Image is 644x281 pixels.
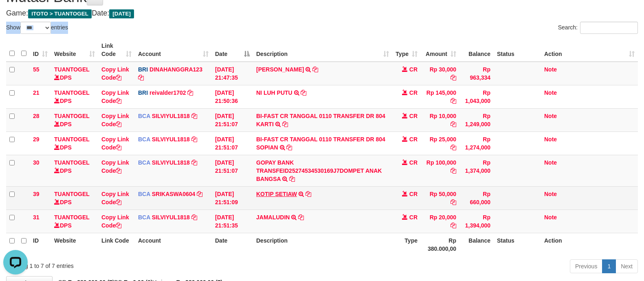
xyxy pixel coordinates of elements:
th: Rp 380.000,00 [421,233,459,256]
td: Rp 660,000 [459,186,494,210]
th: ID [30,233,51,256]
a: Note [544,113,557,119]
span: BCA [138,214,150,221]
td: Rp 1,274,000 [459,132,494,155]
th: Balance [459,233,494,256]
td: [DATE] 21:51:35 [212,210,253,233]
th: Description: activate to sort column ascending [253,38,392,62]
a: Copy Rp 50,000 to clipboard [451,199,456,205]
td: DPS [51,132,98,155]
a: Copy BI-FAST CR TANGGAL 0110 TRANSFER DR 804 KARTI to clipboard [282,121,288,127]
span: CR [409,191,418,197]
a: JAMALUDIN [256,214,290,221]
a: Copy JAMALUDIN to clipboard [298,214,304,221]
a: Note [544,136,557,143]
span: 55 [33,66,40,73]
a: Previous [570,259,602,273]
td: Rp 25,000 [421,132,459,155]
th: Action [541,233,638,256]
a: 1 [602,259,616,273]
a: Copy reivalder1702 to clipboard [187,89,193,96]
h4: Game: Date: [6,9,638,18]
a: Copy ELISA KARETH to clipboard [312,66,318,73]
a: SILVIYUL1818 [152,214,190,221]
td: [DATE] 21:51:09 [212,186,253,210]
a: Copy Rp 100,000 to clipboard [451,167,456,174]
td: [DATE] 21:47:35 [212,62,253,85]
label: Show entries [6,22,68,34]
td: DPS [51,85,98,108]
a: BI-FAST CR TANGGAL 0110 TRANSFER DR 804 KARTI [256,113,385,127]
a: SILVIYUL1818 [152,113,190,119]
th: Amount: activate to sort column ascending [421,38,459,62]
th: Status [494,233,541,256]
a: Copy Link Code [101,214,129,229]
a: Note [544,159,557,166]
a: Copy DINAHANGGRA123 to clipboard [138,74,144,81]
div: Showing 1 to 7 of 7 entries [6,259,262,270]
span: ITOTO > TUANTOGEL [28,9,92,18]
th: Account [135,233,212,256]
td: Rp 50,000 [421,186,459,210]
td: [DATE] 21:51:07 [212,132,253,155]
th: ID: activate to sort column ascending [30,38,51,62]
a: BI-FAST CR TANGGAL 0110 TRANSFER DR 804 SOPIAN [256,136,385,151]
th: Date: activate to sort column descending [212,38,253,62]
a: Copy Rp 145,000 to clipboard [451,98,456,104]
a: Copy Link Code [101,113,129,127]
th: Type: activate to sort column ascending [392,38,421,62]
span: BCA [138,159,150,166]
a: TUANTOGEL [54,136,90,143]
span: CR [409,89,418,96]
a: SILVIYUL1818 [152,136,190,143]
a: Copy SILVIYUL1818 to clipboard [191,214,197,221]
a: Copy Rp 10,000 to clipboard [451,121,456,127]
td: [DATE] 21:51:07 [212,108,253,132]
th: Website: activate to sort column ascending [51,38,98,62]
span: 29 [33,136,40,143]
a: Copy Link Code [101,159,129,174]
label: Search: [558,22,638,34]
td: DPS [51,186,98,210]
th: Date [212,233,253,256]
th: Balance [459,38,494,62]
a: TUANTOGEL [54,159,90,166]
a: Note [544,214,557,221]
a: [PERSON_NAME] [256,66,304,73]
span: CR [409,159,418,166]
td: Rp 145,000 [421,85,459,108]
td: DPS [51,210,98,233]
a: Copy Rp 25,000 to clipboard [451,144,456,151]
a: GOPAY BANK TRANSFEID25274534530169J7DOMPET ANAK BANGSA [256,159,382,182]
td: Rp 963,334 [459,62,494,85]
td: DPS [51,62,98,85]
a: Next [615,259,638,273]
td: Rp 1,043,000 [459,85,494,108]
span: CR [409,214,418,221]
span: 30 [33,159,40,166]
a: reivalder1702 [149,89,186,96]
a: Copy Link Code [101,136,129,151]
span: BCA [138,191,150,197]
td: Rp 20,000 [421,210,459,233]
th: Description [253,233,392,256]
a: Note [544,191,557,197]
span: 31 [33,214,40,221]
a: DINAHANGGRA123 [149,66,202,73]
a: TUANTOGEL [54,113,90,119]
td: Rp 30,000 [421,62,459,85]
span: BCA [138,113,150,119]
a: Copy SILVIYUL1818 to clipboard [191,136,197,143]
a: Copy KOTIP SETIAW to clipboard [306,191,311,197]
a: Copy Link Code [101,191,129,205]
a: Copy Rp 30,000 to clipboard [451,74,456,81]
td: DPS [51,155,98,186]
th: Action: activate to sort column ascending [541,38,638,62]
th: Account: activate to sort column ascending [135,38,212,62]
a: TUANTOGEL [54,89,90,96]
a: NI LUH PUTU [256,89,292,96]
span: CR [409,113,418,119]
span: BCA [138,136,150,143]
td: [DATE] 21:51:07 [212,155,253,186]
a: Copy Rp 20,000 to clipboard [451,222,456,229]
